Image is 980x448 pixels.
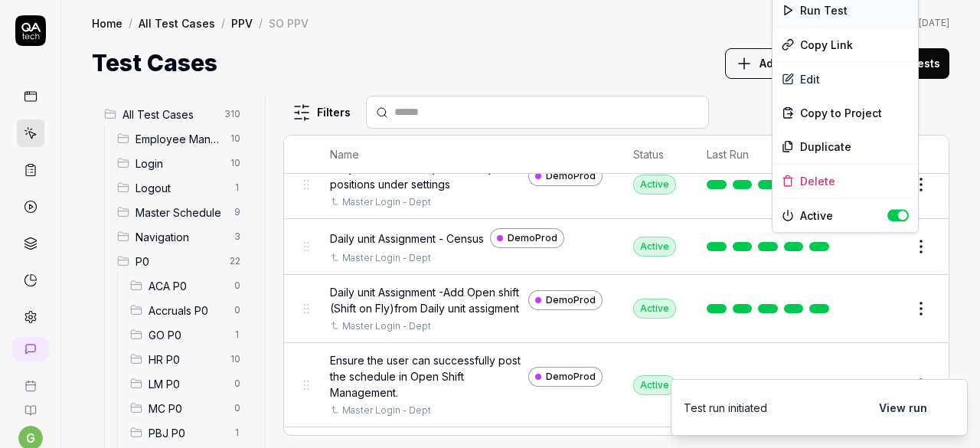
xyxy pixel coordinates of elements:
[773,62,918,96] a: Edit
[800,105,882,121] span: Copy to Project
[773,129,918,163] div: Duplicate
[800,208,887,224] span: Active
[773,164,918,198] div: Delete
[773,28,918,61] div: Copy Link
